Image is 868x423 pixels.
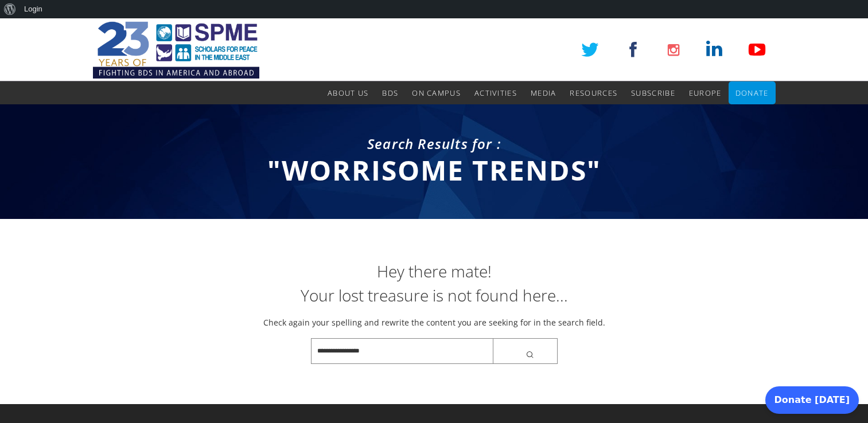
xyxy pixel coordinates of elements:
span: "Worrisome Trends" [267,151,601,189]
a: Activities [474,81,517,104]
a: On Campus [412,81,461,104]
span: Subscribe [631,88,675,98]
span: BDS [382,88,398,98]
a: Europe [689,81,722,104]
div: Search Results for : [93,134,776,154]
span: Europe [689,88,722,98]
a: Media [531,81,556,104]
a: Subscribe [631,81,675,104]
a: Donate [735,81,769,104]
a: BDS [382,81,398,104]
span: Activities [474,88,517,98]
a: About Us [328,81,368,104]
span: Donate [735,88,769,98]
a: Resources [570,81,617,104]
p: Hey there mate! Your lost treasure is not found here... [93,259,776,307]
span: Resources [570,88,617,98]
img: SPME [93,18,259,81]
p: Check again your spelling and rewrite the content you are seeking for in the search field. [93,316,776,330]
span: Media [531,88,556,98]
span: On Campus [412,88,461,98]
span: About Us [328,88,368,98]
